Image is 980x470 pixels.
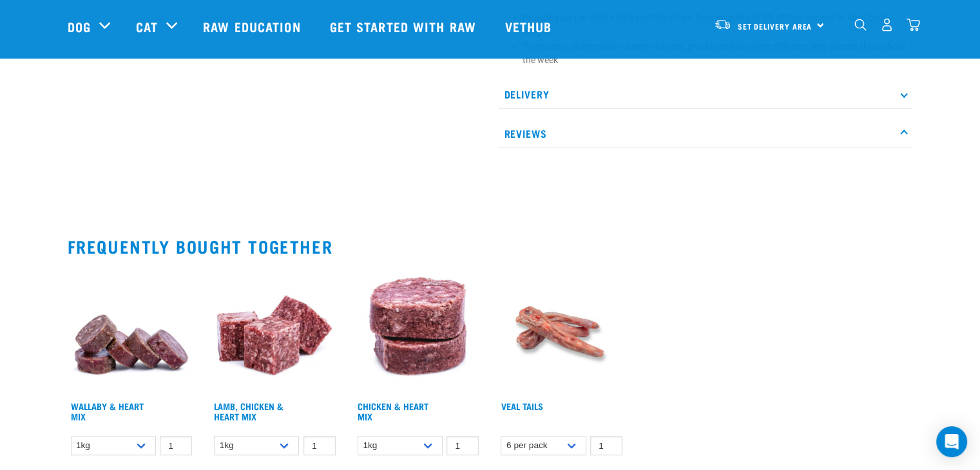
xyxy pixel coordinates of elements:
[317,1,492,52] a: Get started with Raw
[136,17,158,36] a: Cat
[160,436,192,456] input: 1
[358,404,428,418] a: Chicken & Heart Mix
[936,426,967,457] div: Open Intercom Messenger
[880,18,894,32] img: user.png
[68,236,913,256] h2: Frequently bought together
[854,19,867,31] img: home-icon-1@2x.png
[498,119,913,148] p: Reviews
[714,19,731,30] img: van-moving.png
[447,436,479,456] input: 1
[214,404,283,418] a: Lamb, Chicken & Heart Mix
[497,267,626,395] img: Veal Tails
[492,1,568,52] a: Vethub
[354,267,483,395] img: Chicken and Heart Medallions
[303,436,336,456] input: 1
[907,18,920,32] img: home-icon@2x.png
[68,17,91,36] a: Dog
[590,436,622,456] input: 1
[501,404,543,408] a: Veal Tails
[190,1,316,52] a: Raw Education
[71,404,144,418] a: Wallaby & Heart Mix
[68,267,196,395] img: 1093 Wallaby Heart Medallions 01
[498,80,913,109] p: Delivery
[211,267,339,395] img: 1124 Lamb Chicken Heart Mix 01
[738,24,812,28] span: Set Delivery Area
